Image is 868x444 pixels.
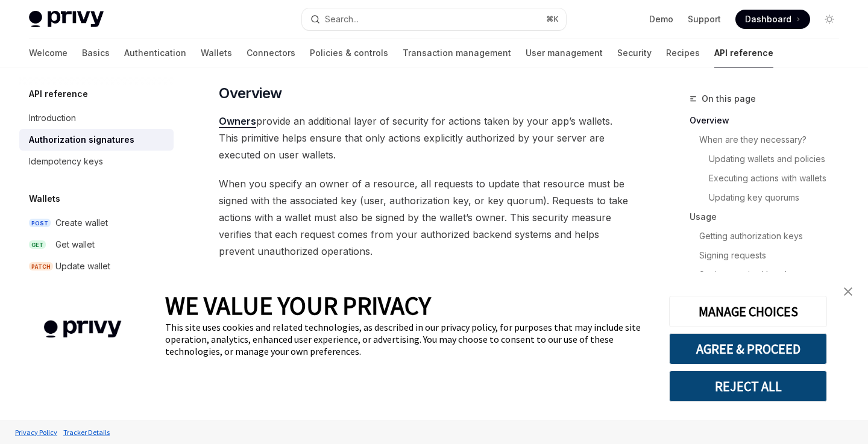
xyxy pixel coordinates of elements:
a: Owners [219,115,256,128]
div: Authorization signatures [29,133,134,147]
span: Overview [219,84,281,103]
a: Security [617,39,652,67]
a: Executing actions with wallets [709,169,849,188]
a: Demo [649,13,673,25]
a: POSTCreate wallet [19,212,174,234]
span: provide an additional layer of security for actions taken by your app’s wallets. This primitive h... [219,113,634,163]
img: close banner [844,287,852,296]
div: Introduction [29,111,76,125]
a: Authentication [124,39,186,67]
span: GET [29,240,46,249]
a: Recipes [666,39,700,67]
div: Get wallet [55,237,95,252]
a: Usage [690,207,849,227]
a: Basics [82,39,110,67]
a: Dashboard [735,10,810,29]
a: Privacy Policy [12,422,60,443]
a: GETGet wallet [19,234,174,255]
div: Create wallet [55,216,108,230]
a: Overview [690,111,849,130]
div: Idempotency keys [29,154,103,169]
a: Setting required headers [699,265,849,284]
a: Introduction [19,107,174,129]
span: PATCH [29,262,53,271]
div: Update wallet [55,259,110,274]
a: Idempotency keys [19,151,174,172]
span: WE VALUE YOUR PRIVACY [165,290,431,321]
div: Search... [325,12,359,27]
a: Tracker Details [60,422,113,443]
a: Wallets [201,39,232,67]
a: Connectors [247,39,295,67]
img: company logo [18,303,147,355]
a: API reference [714,39,773,67]
a: Support [688,13,721,25]
a: Authorization signatures [19,129,174,151]
span: Dashboard [745,13,791,25]
button: REJECT ALL [669,371,827,402]
a: Welcome [29,39,68,67]
button: AGREE & PROCEED [669,333,827,364]
span: When you specify an owner of a resource, all requests to update that resource must be signed with... [219,175,634,260]
h5: API reference [29,87,88,101]
button: Toggle dark mode [820,10,839,29]
a: Policies & controls [310,39,388,67]
a: Getting authorization keys [699,227,849,246]
a: PATCHUpdate wallet [19,255,174,277]
a: Updating key quorums [709,188,849,207]
h5: Wallets [29,192,60,206]
button: Search...⌘K [302,8,565,30]
div: This site uses cookies and related technologies, as described in our privacy policy, for purposes... [165,321,651,357]
span: POST [29,219,51,228]
button: MANAGE CHOICES [669,296,827,327]
a: When are they necessary? [699,130,849,149]
a: Signing requests [699,246,849,265]
a: Transaction management [403,39,511,67]
span: On this page [702,92,756,106]
a: Updating wallets and policies [709,149,849,169]
span: ⌘ K [546,14,559,24]
img: light logo [29,11,104,28]
a: close banner [836,280,860,304]
a: User management [526,39,603,67]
